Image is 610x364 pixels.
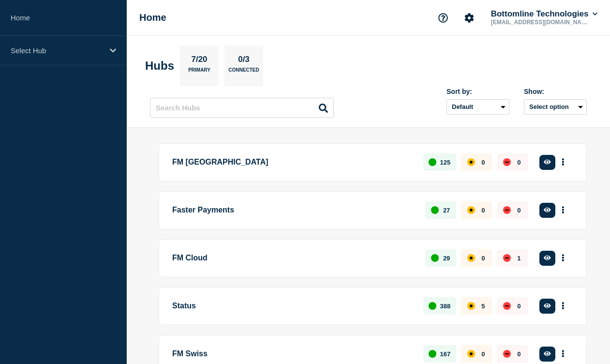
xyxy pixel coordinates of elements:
[228,67,259,77] p: Connected
[503,254,511,262] div: down
[429,302,436,310] div: up
[429,158,436,166] div: up
[139,12,166,23] h1: Home
[467,206,475,214] div: affected
[431,206,439,214] div: up
[481,159,485,166] p: 0
[440,303,451,310] p: 388
[517,255,521,262] p: 1
[503,158,511,166] div: down
[172,345,412,363] p: FM Swiss
[557,297,569,315] button: More actions
[489,19,590,26] p: [EMAIL_ADDRESS][DOMAIN_NAME]
[557,345,569,363] button: More actions
[481,303,485,310] p: 5
[440,159,451,166] p: 125
[188,55,211,67] p: 7/20
[481,255,485,262] p: 0
[503,206,511,214] div: down
[188,67,210,77] p: Primary
[443,207,450,214] p: 27
[517,207,521,214] p: 0
[503,350,511,358] div: down
[524,99,587,115] button: Select option
[467,350,475,358] div: affected
[172,297,412,315] p: Status
[431,254,439,262] div: up
[557,153,569,171] button: More actions
[489,9,599,19] button: Bottomline Technologies
[446,88,509,95] div: Sort by:
[517,159,521,166] p: 0
[503,302,511,310] div: down
[481,350,485,358] p: 0
[433,8,453,28] button: Support
[517,303,521,310] p: 0
[517,350,521,358] p: 0
[557,201,569,219] button: More actions
[145,59,174,73] h2: Hubs
[172,153,412,171] p: FM [GEOGRAPHIC_DATA]
[481,207,485,214] p: 0
[172,201,414,219] p: Faster Payments
[172,249,414,267] p: FM Cloud
[235,55,253,67] p: 0/3
[440,350,451,358] p: 167
[446,99,509,115] select: Sort by
[11,46,104,55] p: Select Hub
[459,8,479,28] button: Account settings
[467,302,475,310] div: affected
[429,350,436,358] div: up
[524,88,587,95] div: Show:
[150,98,334,118] input: Search Hubs
[467,254,475,262] div: affected
[557,249,569,267] button: More actions
[467,158,475,166] div: affected
[443,255,450,262] p: 29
